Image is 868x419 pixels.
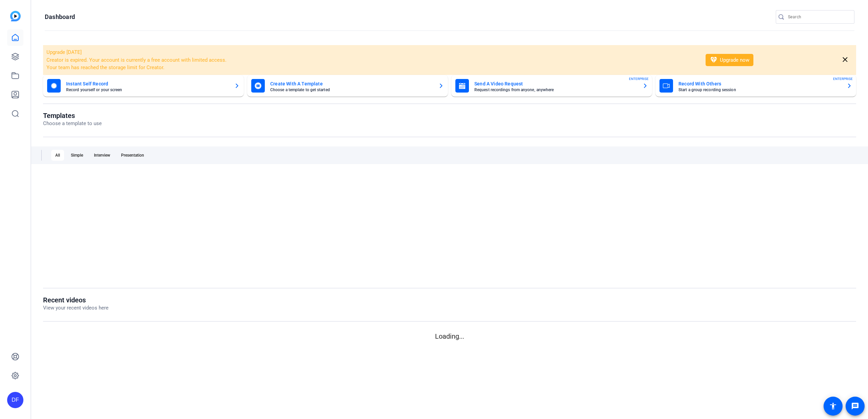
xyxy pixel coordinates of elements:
[474,80,637,88] mat-card-title: Send A Video Request
[43,112,102,120] h1: Templates
[43,296,108,304] h1: Recent videos
[90,150,114,161] div: Interview
[46,64,697,72] li: Your team has reached the storage limit for Creator.
[43,75,244,97] button: Instant Self RecordRecord yourself or your screen
[51,150,64,161] div: All
[46,49,82,55] span: Upgrade [DATE]
[678,88,841,92] mat-card-subtitle: Start a group recording session
[629,76,649,81] span: ENTERPRISE
[247,75,448,97] button: Create With A TemplateChoose a template to get started
[270,88,433,92] mat-card-subtitle: Choose a template to get started
[841,56,849,64] mat-icon: close
[43,120,102,127] p: Choose a template to use
[851,402,859,410] mat-icon: message
[270,80,433,88] mat-card-title: Create With A Template
[474,88,637,92] mat-card-subtitle: Request recordings from anyone, anywhere
[833,76,853,81] span: ENTERPRISE
[829,402,837,410] mat-icon: accessibility
[655,75,856,97] button: Record With OthersStart a group recording sessionENTERPRISE
[451,75,652,97] button: Send A Video RequestRequest recordings from anyone, anywhereENTERPRISE
[43,331,856,341] p: Loading...
[678,80,841,88] mat-card-title: Record With Others
[66,88,229,92] mat-card-subtitle: Record yourself or your screen
[7,392,23,408] div: DF
[43,304,108,312] p: View your recent videos here
[66,80,229,88] mat-card-title: Instant Self Record
[117,150,148,161] div: Presentation
[10,11,21,21] img: blue-gradient.svg
[710,56,718,64] mat-icon: diamond
[46,56,697,64] li: Creator is expired. Your account is currently a free account with limited access.
[706,54,753,66] button: Upgrade now
[45,13,75,21] h1: Dashboard
[67,150,87,161] div: Simple
[788,13,849,21] input: Search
